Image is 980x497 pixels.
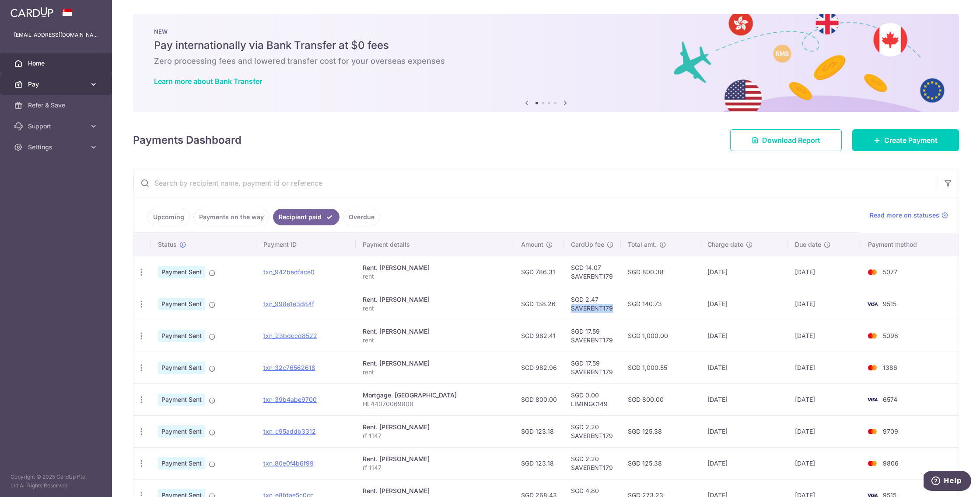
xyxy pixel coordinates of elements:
a: txn_c95addb3312 [263,428,316,435]
a: Overdue [343,209,380,225]
div: Rent. [PERSON_NAME] [363,295,507,304]
td: [DATE] [788,415,861,447]
td: SGD 138.26 [514,288,564,320]
td: [DATE] [700,415,788,447]
span: Amount [521,240,543,249]
td: SGD 800.00 [514,383,564,415]
a: Learn more about Bank Transfer [154,77,262,86]
a: Read more on statuses [870,211,948,220]
td: SGD 125.38 [621,447,700,479]
span: 5077 [883,268,897,276]
span: 5098 [883,332,898,339]
span: 9515 [883,300,896,307]
a: txn_942bedface0 [263,268,315,276]
span: 6574 [883,396,897,403]
span: Payment Sent [158,298,205,310]
a: txn_80e0f4b6f99 [263,459,314,467]
img: CardUp [10,7,53,17]
td: SGD 786.31 [514,256,564,288]
div: Rent. [PERSON_NAME] [363,327,507,336]
div: Rent. [PERSON_NAME] [363,455,507,463]
td: SGD 982.96 [514,352,564,383]
img: Bank Card [864,426,881,437]
span: Support [28,122,86,131]
td: [DATE] [700,288,788,320]
div: Mortgage. [GEOGRAPHIC_DATA] [363,391,507,400]
div: Rent. [PERSON_NAME] [363,263,507,272]
td: SGD 140.73 [621,288,700,320]
span: 1386 [883,364,897,371]
td: [DATE] [700,320,788,352]
img: Bank Card [864,331,881,341]
span: Refer & Save [28,101,86,110]
span: CardUp fee [571,240,604,249]
p: rent [363,368,507,376]
td: SGD 2.20 SAVERENT179 [564,447,621,479]
td: SGD 123.18 [514,447,564,479]
span: Read more on statuses [870,211,939,220]
td: SGD 17.59 SAVERENT179 [564,352,621,383]
span: Pay [28,80,86,89]
td: [DATE] [788,256,861,288]
span: Due date [795,240,821,249]
a: Upcoming [147,209,190,225]
span: Charge date [707,240,743,249]
td: [DATE] [700,256,788,288]
td: SGD 1,000.55 [621,352,700,383]
td: SGD 982.41 [514,320,564,352]
td: SGD 17.59 SAVERENT179 [564,320,621,352]
td: SGD 125.38 [621,415,700,447]
td: SGD 800.38 [621,256,700,288]
span: Payment Sent [158,330,205,342]
img: Bank Card [864,458,881,469]
span: Download Report [762,135,820,145]
p: rent [363,336,507,345]
span: Payment Sent [158,425,205,438]
p: HL44070069808 [363,400,507,408]
td: [DATE] [700,383,788,415]
th: Payment method [861,233,959,256]
span: Payment Sent [158,457,205,469]
td: [DATE] [700,352,788,383]
span: Settings [28,143,86,152]
img: Bank Card [864,299,881,309]
span: Payment Sent [158,393,205,406]
td: [DATE] [788,447,861,479]
h6: Zero processing fees and lowered transfer cost for your overseas expenses [154,56,938,66]
td: [DATE] [788,320,861,352]
a: Create Payment [852,129,959,151]
td: SGD 1,000.00 [621,320,700,352]
td: [DATE] [788,288,861,320]
div: Rent. [PERSON_NAME] [363,423,507,431]
span: Payment Sent [158,266,205,278]
p: rent [363,304,507,313]
span: 9806 [883,459,899,467]
span: Payment Sent [158,362,205,374]
div: Rent. [PERSON_NAME] [363,359,507,368]
p: rent [363,272,507,281]
a: txn_39b4abe9700 [263,396,317,403]
td: SGD 123.18 [514,415,564,447]
img: Bank Card [864,394,881,405]
td: SGD 2.47 SAVERENT179 [564,288,621,320]
a: txn_23bdccd8522 [263,332,317,339]
input: Search by recipient name, payment id or reference [133,169,938,197]
a: txn_32c76562618 [263,364,315,371]
img: Bank Card [864,362,881,373]
td: [DATE] [788,352,861,383]
h4: Payments Dashboard [133,132,241,148]
span: Home [28,59,86,68]
iframe: Opens a widget where you can find more information [924,471,971,493]
span: Status [158,240,177,249]
span: Create Payment [884,135,938,145]
a: Payments on the way [193,209,269,225]
p: [EMAIL_ADDRESS][DOMAIN_NAME] [14,31,98,39]
td: SGD 2.20 SAVERENT179 [564,415,621,447]
td: [DATE] [788,383,861,415]
img: Bank transfer banner [133,14,959,112]
td: SGD 800.00 [621,383,700,415]
td: [DATE] [700,447,788,479]
a: Recipient paid [273,209,339,225]
img: Bank Card [864,267,881,277]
